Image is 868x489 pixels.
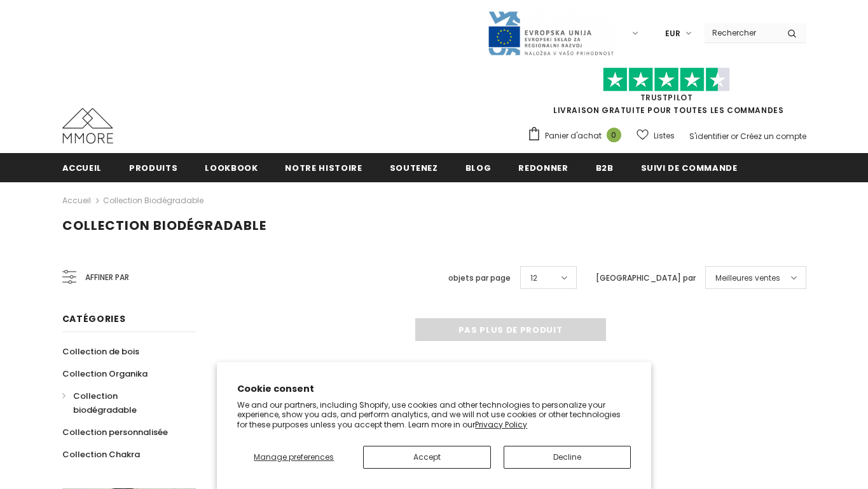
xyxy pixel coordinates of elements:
[62,340,139,363] a: Collection de bois
[62,153,102,182] a: Accueil
[62,162,102,174] span: Accueil
[62,312,126,325] span: Catégories
[740,131,806,142] a: Créez un compte
[665,27,680,40] span: EUR
[715,272,780,285] span: Meilleures ventes
[527,126,628,145] a: Panier d'achat 0
[527,73,806,116] span: LIVRAISON GRATUITE POUR TOUTES LES COMMANDES
[603,67,730,92] img: Faites confiance aux étoiles pilotes
[205,153,258,182] a: Lookbook
[465,162,492,174] span: Blog
[390,162,438,174] span: soutenez
[73,390,137,416] span: Collection biodégradable
[518,162,568,174] span: Redonner
[62,368,148,380] span: Collection Organika
[504,446,631,469] button: Decline
[237,446,350,469] button: Manage preferences
[705,23,778,42] input: Search Site
[62,421,168,443] a: Collection personnalisée
[103,195,203,206] a: Collection biodégradable
[85,271,129,285] span: Affiner par
[475,419,527,430] a: Privacy Policy
[62,193,91,208] a: Accueil
[596,153,614,182] a: B2B
[596,272,696,285] label: [GEOGRAPHIC_DATA] par
[530,272,537,285] span: 12
[448,272,511,285] label: objets par page
[237,400,631,430] p: We and our partners, including Shopify, use cookies and other technologies to personalize your ex...
[129,153,177,182] a: Produits
[596,162,614,174] span: B2B
[62,345,139,358] span: Collection de bois
[62,448,140,460] span: Collection Chakra
[640,92,693,103] a: TrustPilot
[363,446,490,469] button: Accept
[731,131,738,142] span: or
[545,130,602,142] span: Panier d'achat
[129,162,177,174] span: Produits
[62,426,168,438] span: Collection personnalisée
[641,153,738,182] a: Suivi de commande
[607,128,621,142] span: 0
[637,124,675,147] a: Listes
[285,162,362,174] span: Notre histoire
[205,162,258,174] span: Lookbook
[518,153,568,182] a: Redonner
[285,153,362,182] a: Notre histoire
[62,385,182,421] a: Collection biodégradable
[237,382,631,396] h2: Cookie consent
[62,443,140,466] a: Collection Chakra
[254,452,334,462] span: Manage preferences
[641,162,738,174] span: Suivi de commande
[62,108,113,144] img: Cas MMORE
[62,363,148,385] a: Collection Organika
[465,153,492,182] a: Blog
[487,27,614,38] a: Javni Razpis
[654,130,675,142] span: Listes
[62,217,266,234] span: Collection biodégradable
[689,131,729,142] a: S'identifier
[487,10,614,57] img: Javni Razpis
[390,153,438,182] a: soutenez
